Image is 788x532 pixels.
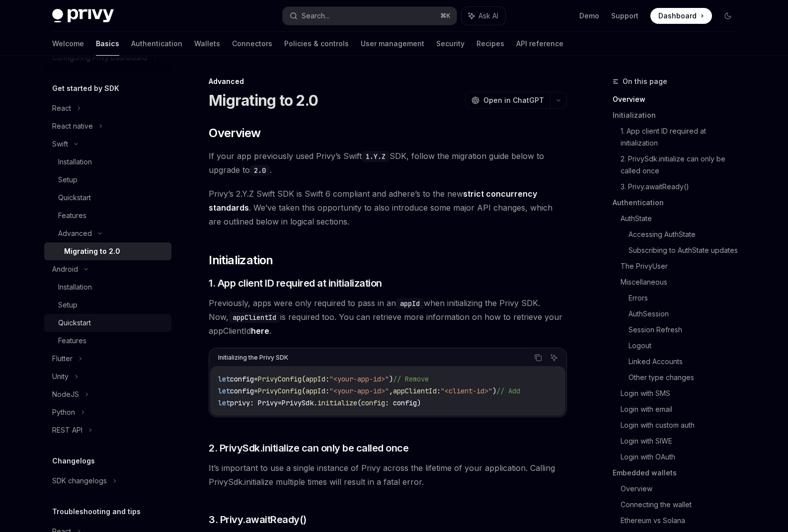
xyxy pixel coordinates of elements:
span: let [218,398,230,407]
span: appClientId [393,386,437,395]
span: Overview [209,125,260,141]
button: Ask AI [548,351,560,364]
span: If your app previously used Privy’s Swift SDK, follow the migration guide below to upgrade to . [209,149,567,177]
span: "<client-id>" [441,386,492,395]
span: PrivySdk. [282,398,317,407]
span: , [389,386,393,395]
span: "<your-app-id>" [329,386,389,395]
a: Quickstart [44,314,171,332]
span: 2. PrivySdk.initialize can only be called once [209,441,408,455]
span: ( [302,375,306,383]
a: Login with SIWE [621,433,744,449]
span: ( [357,398,361,407]
span: ⌘ K [440,12,451,20]
a: Basics [96,32,119,56]
span: It’s important to use a single instance of Privy across the lifetime of your application. Calling... [209,461,567,489]
div: REST API [52,424,82,436]
span: Previously, apps were only required to pass in an when initializing the Privy SDK. Now, is requir... [209,296,567,338]
span: = [254,386,258,395]
span: privy: Privy [230,398,278,407]
div: Migrating to 2.0 [64,245,120,257]
div: Features [58,210,86,222]
span: appId [306,375,325,383]
div: Search... [302,10,329,22]
a: Quickstart [44,189,171,207]
div: Advanced [58,228,92,239]
div: Quickstart [58,317,91,329]
span: config [230,375,254,383]
code: appClientId [229,312,280,323]
a: 2. PrivySdk.initialize can only be called once [621,151,744,179]
span: ( [302,386,306,395]
a: Features [44,207,171,225]
a: Initialization [613,107,744,123]
span: : [325,375,329,383]
h5: Get started by SDK [52,82,119,94]
a: Connecting the wallet [621,497,744,513]
span: 1. App client ID required at initialization [209,276,382,290]
a: Installation [44,153,171,171]
div: Setup [58,299,78,311]
div: Installation [58,156,92,168]
span: let [218,386,230,395]
a: Session Refresh [629,322,744,338]
a: Dashboard [650,8,712,24]
code: 1.Y.Z [362,151,390,162]
span: On this page [623,76,667,87]
a: AuthSession [629,306,744,322]
span: Initialization [209,252,273,268]
a: Overview [613,91,744,107]
a: Setup [44,171,171,189]
span: appId [306,386,325,395]
h5: Troubleshooting and tips [52,506,141,518]
div: NodeJS [52,388,79,400]
div: Unity [52,371,69,382]
a: Recipes [476,32,504,56]
a: Connectors [232,32,272,56]
a: Embedded wallets [613,465,744,481]
a: here [251,326,269,336]
a: Subscribing to AuthState updates [629,242,744,258]
div: Installation [58,281,92,293]
div: Python [52,406,75,418]
a: Support [611,11,638,21]
span: Ask AI [478,11,498,21]
span: config [230,386,254,395]
div: React [52,102,71,114]
a: AuthState [621,211,744,227]
button: Search...⌘K [283,7,457,25]
div: Advanced [209,76,567,86]
a: API reference [516,32,563,56]
div: SDK changelogs [52,475,107,487]
a: 3. Privy.awaitReady() [621,179,744,195]
span: // Add [496,386,520,395]
div: Swift [52,138,68,150]
a: Demo [579,11,599,21]
a: Authentication [131,32,182,56]
span: Privy’s 2.Y.Z Swift SDK is Swift 6 compliant and adhere’s to the new . We’ve taken this opportuni... [209,187,567,228]
div: Setup [58,174,78,186]
a: Login with OAuth [621,449,744,465]
div: Initializing the Privy SDK [218,351,288,364]
span: Open in ChatGPT [483,95,544,105]
div: Android [52,263,78,275]
a: User management [361,32,424,56]
a: Login with email [621,401,744,417]
a: Wallets [194,32,220,56]
span: ) [492,386,496,395]
span: : config) [385,398,421,407]
span: : [437,386,441,395]
a: Migrating to 2.0 [44,242,171,260]
button: Copy the contents from the code block [532,351,545,364]
code: appId [396,298,424,309]
span: Dashboard [658,11,697,21]
a: Setup [44,296,171,314]
a: Miscellaneous [621,274,744,290]
a: Authentication [613,195,744,211]
a: Login with SMS [621,385,744,401]
a: Overview [621,481,744,497]
span: 3. Privy.awaitReady() [209,513,307,527]
a: Other type changes [629,370,744,385]
a: Login with custom auth [621,417,744,433]
button: Toggle dark mode [720,8,736,24]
